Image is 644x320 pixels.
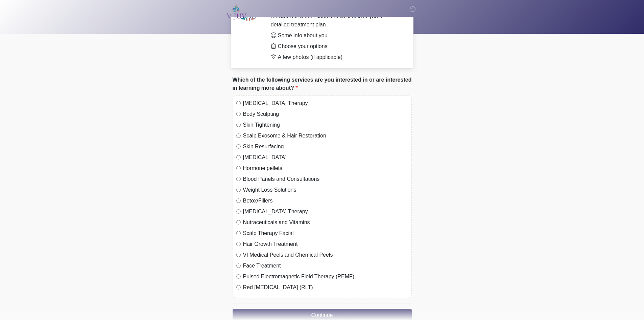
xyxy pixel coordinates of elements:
input: [MEDICAL_DATA] Therapy [236,101,241,105]
input: Hair Growth Treatment [236,242,241,246]
input: [MEDICAL_DATA] [236,155,241,159]
li: Some info about you [271,31,402,40]
label: Skin Tightening [243,121,408,129]
label: [MEDICAL_DATA] Therapy [243,99,408,107]
input: Blood Panels and Consultations [236,177,241,181]
label: [MEDICAL_DATA] [243,153,408,162]
label: Face Treatment [243,262,408,270]
input: Red [MEDICAL_DATA] (RLT) [236,285,241,290]
input: Face Treatment [236,263,241,268]
input: Pulsed Electromagnetic Field Therapy (PEMF) [236,274,241,279]
input: Botox/Fillers [236,198,241,203]
label: Scalp Therapy Facial [243,229,408,237]
li: Choose your options [271,42,402,50]
input: VI Medical Peels and Chemical Peels [236,253,241,257]
label: [MEDICAL_DATA] Therapy [243,208,408,216]
li: A few photos (if applicable) [271,53,402,61]
input: Hormone pellets [236,166,241,170]
label: VI Medical Peels and Chemical Peels [243,251,408,259]
label: Botox/Fillers [243,197,408,205]
label: Nutraceuticals and Vitamins [243,218,408,227]
label: Hair Growth Treatment [243,240,408,248]
input: Skin Resurfacing [236,144,241,149]
input: Scalp Therapy Facial [236,231,241,235]
input: Scalp Exosome & Hair Restoration [236,133,241,138]
img: VJUV Logo [226,5,247,20]
input: Body Sculpting [236,112,241,116]
label: Body Sculpting [243,110,408,118]
label: Hormone pellets [243,164,408,172]
label: Scalp Exosome & Hair Restoration [243,132,408,140]
label: Pulsed Electromagnetic Field Therapy (PEMF) [243,273,408,281]
input: Skin Tightening [236,123,241,127]
label: Red [MEDICAL_DATA] (RLT) [243,283,408,292]
input: [MEDICAL_DATA] Therapy [236,209,241,214]
label: Skin Resurfacing [243,143,408,151]
label: Weight Loss Solutions [243,186,408,194]
input: Nutraceuticals and Vitamins [236,220,241,225]
label: Which of the following services are you interested in or are interested in learning more about? [233,76,412,92]
input: Weight Loss Solutions [236,188,241,192]
label: Blood Panels and Consultations [243,175,408,183]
